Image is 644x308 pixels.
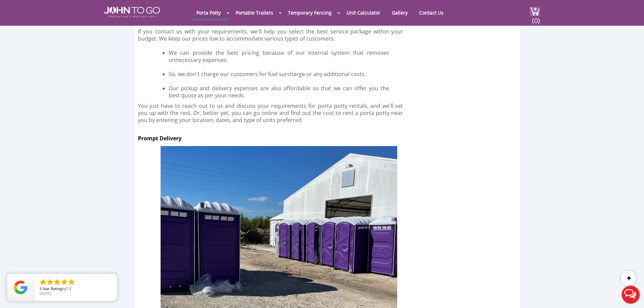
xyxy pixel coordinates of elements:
a: Portable Trailers [231,6,278,19]
li:  [53,278,61,286]
img: JOHN to go [104,7,160,18]
img: cart a [530,7,540,16]
span: T S [66,286,71,291]
li:  [60,278,68,286]
p: Our pickup and delivery expenses are also affordable so that we can offer you the best quote as p... [169,85,389,99]
li:  [67,278,75,286]
span: (0) [532,10,540,25]
button: Live Chat [617,281,644,308]
span: Star Rating [43,286,62,291]
a: Porta Potty [191,6,226,19]
li:  [39,278,47,286]
img: Review Rating [14,281,27,294]
a: Temporary Fencing [283,6,337,19]
span: [DATE] [40,291,51,296]
span: 5 [40,286,42,291]
p: If you contact us with your requirements, we'll help you select the best service package within y... [138,28,403,42]
a: Unit Calculator [341,6,385,19]
p: We can provide the best pricing because of our internal system that removes unnecessary expenses. [169,49,389,64]
p: So, we don't charge our customers for fuel surcharge or any additional costs. [169,71,389,78]
p: You just have to reach out to us and discuss your requirements for porta potty rentals, and we'll... [138,102,403,124]
a: Gallery [387,6,413,19]
a: Contact Us [414,6,449,19]
li:  [46,278,54,286]
span: by [40,287,112,291]
h2: Prompt Delivery [138,131,420,143]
